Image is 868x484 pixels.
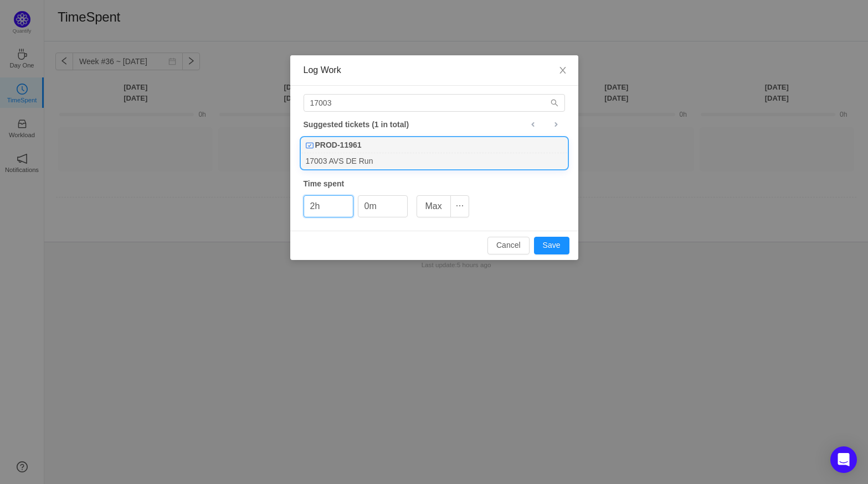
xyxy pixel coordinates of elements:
i: icon: search [551,99,558,107]
button: Cancel [487,237,530,254]
div: Open Intercom Messenger [830,446,857,473]
i: icon: close [558,66,567,75]
b: PROD-11961 [315,139,362,151]
button: Save [534,237,569,254]
button: Max [417,195,451,217]
input: Search [304,94,565,112]
div: Log Work [304,64,565,76]
div: 17003 AVS DE Run [301,153,567,168]
div: Time spent [304,178,565,190]
img: 10300 [306,142,314,149]
div: Suggested tickets (1 in total) [304,117,565,132]
button: Close [547,55,578,86]
button: icon: ellipsis [450,195,469,217]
